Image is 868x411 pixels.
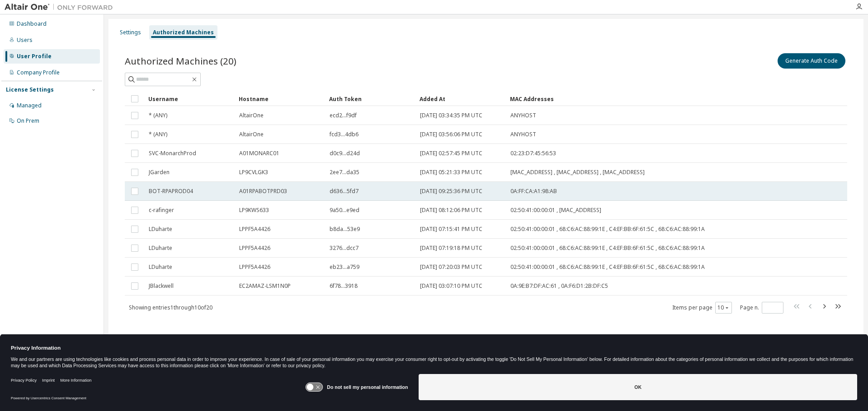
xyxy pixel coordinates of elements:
span: 02:50:41:00:00:01 , 68:C6:AC:88:99:1E , C4:EF:BB:6F:61:5C , 68:C6:AC:88:99:1A [510,226,705,233]
span: 6f78...3918 [330,282,358,290]
span: [DATE] 05:21:33 PM UTC [420,169,482,176]
span: A01RPABOTPRD03 [239,188,287,195]
span: [DATE] 03:56:06 PM UTC [420,131,482,138]
span: 2ee7...da35 [330,169,359,176]
span: b8da...53e9 [330,226,360,233]
div: Added At [420,92,503,106]
span: Page n. [740,302,783,314]
button: 10 [717,304,730,311]
span: Items per page [672,302,732,314]
div: User Profile [17,53,52,60]
span: Showing entries 1 through 10 of 20 [129,304,212,311]
span: eb23...a759 [330,263,359,271]
span: AltairOne [239,131,264,138]
span: LP9KWS633 [239,207,269,214]
span: EC2AMAZ-LSM1N0P [239,282,291,290]
span: 02:23:D7:45:56:53 [510,150,556,157]
div: On Prem [17,117,39,125]
span: A01MONARC01 [239,150,279,157]
span: 02:50:41:00:00:01 , [MAC_ADDRESS] [510,207,601,214]
span: * (ANY) [149,112,167,119]
span: 0A:FF:CA:A1:98:AB [510,188,557,195]
span: LP9CVLGK3 [239,169,268,176]
div: MAC Addresses [510,92,752,106]
span: fcd3...4db6 [330,131,359,138]
div: Auth Token [329,92,412,106]
div: Username [148,92,231,106]
span: LDuharte [149,245,172,252]
span: [DATE] 02:57:45 PM UTC [420,150,482,157]
span: JBlackwell [149,282,174,290]
div: License Settings [6,86,54,93]
div: Settings [120,29,141,36]
img: Altair One [5,3,118,12]
span: ANYHOST [510,131,536,138]
div: Company Profile [17,69,60,76]
span: AltairOne [239,112,264,119]
div: Dashboard [17,20,47,28]
span: JGarden [149,169,170,176]
span: LPPF5A4426 [239,263,270,271]
span: [DATE] 03:34:35 PM UTC [420,112,482,119]
span: ANYHOST [510,112,536,119]
span: 02:50:41:00:00:01 , 68:C6:AC:88:99:1E , C4:EF:BB:6F:61:5C , 68:C6:AC:88:99:1A [510,245,705,252]
span: LDuharte [149,263,172,271]
span: [MAC_ADDRESS] , [MAC_ADDRESS] , [MAC_ADDRESS] [510,169,645,176]
span: Authorized Machines (20) [125,55,236,67]
span: [DATE] 03:07:10 PM UTC [420,282,482,290]
span: 3276...dcc7 [330,245,359,252]
span: d636...5fd7 [330,188,359,195]
span: 0A:9E:B7:DF:AC:61 , 0A:F6:D1:2B:DF:C5 [510,282,608,290]
span: c-rafinger [149,207,174,214]
button: Generate Auth Code [778,53,845,69]
span: d0c9...d24d [330,150,360,157]
div: Users [17,37,33,44]
span: [DATE] 08:12:06 PM UTC [420,207,482,214]
div: Managed [17,102,42,109]
div: Hostname [239,92,322,106]
span: LDuharte [149,226,172,233]
span: 9a50...e9ed [330,207,359,214]
span: 02:50:41:00:00:01 , 68:C6:AC:88:99:1E , C4:EF:BB:6F:61:5C , 68:C6:AC:88:99:1A [510,263,705,271]
span: LPPF5A4426 [239,245,270,252]
span: SVC-MonarchProd [149,150,196,157]
span: [DATE] 07:20:03 PM UTC [420,263,482,271]
span: [DATE] 09:25:36 PM UTC [420,188,482,195]
span: BOT-RPAPROD04 [149,188,193,195]
span: [DATE] 07:19:18 PM UTC [420,245,482,252]
span: LPPF5A4426 [239,226,270,233]
div: Authorized Machines [153,29,214,36]
span: * (ANY) [149,131,167,138]
span: [DATE] 07:15:41 PM UTC [420,226,482,233]
span: ecd2...f9df [330,112,357,119]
